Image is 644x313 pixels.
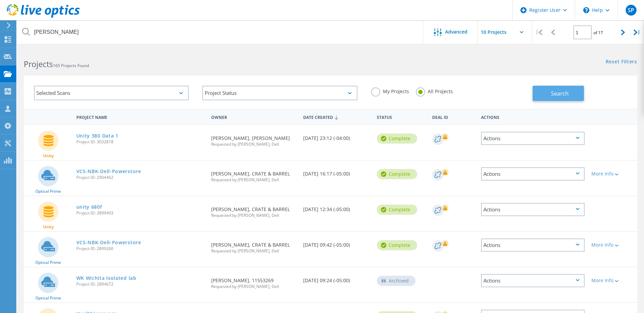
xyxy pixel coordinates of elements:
span: Project ID: 3032818 [76,140,205,144]
a: Live Optics Dashboard [7,14,80,19]
span: Project ID: 2899260 [76,247,205,251]
div: Selected Scans [34,86,189,100]
div: Actions [481,203,585,216]
a: VCS-NBK-Dell-Powerstore [76,169,141,174]
div: [PERSON_NAME], 11553269 [208,267,300,295]
div: [DATE] 23:12 (-04:00) [300,125,373,147]
button: Search [533,86,584,101]
span: Project ID: 2904462 [76,175,205,180]
span: Unity [43,154,54,158]
div: [PERSON_NAME], CRATE & BARREL [208,196,300,224]
div: | [532,20,546,44]
div: [DATE] 16:17 (-05:00) [300,161,373,183]
span: Requested by [PERSON_NAME], Dell [211,249,296,253]
div: Actions [481,167,585,181]
span: Requested by [PERSON_NAME], Dell [211,285,296,289]
b: Projects [24,59,53,69]
span: Optical Prime [35,189,61,193]
div: Status [373,110,429,123]
label: All Projects [416,87,453,94]
span: Project ID: 2899493 [76,211,205,215]
a: Reset Filters [606,59,637,65]
div: More Info [591,278,634,283]
div: Project Name [73,110,208,123]
div: Deal Id [429,110,478,123]
span: Requested by [PERSON_NAME], Dell [211,178,296,182]
span: Optical Prime [35,260,61,265]
div: Archived [377,276,416,286]
div: [DATE] 12:34 (-05:00) [300,196,373,218]
span: SP [628,7,634,13]
div: More Info [591,171,634,176]
div: [DATE] 09:24 (-05:00) [300,267,373,290]
div: Actions [481,132,585,145]
input: Search projects by name, owner, ID, company, etc [17,20,424,44]
span: Unity [43,225,54,229]
span: Requested by [PERSON_NAME], Dell [211,213,296,217]
div: | [630,20,644,44]
div: Actions [481,274,585,287]
svg: \n [583,7,589,13]
div: [PERSON_NAME], CRATE & BARREL [208,161,300,189]
div: Complete [377,169,417,179]
span: Advanced [445,29,467,34]
span: of 17 [593,30,603,36]
a: unity 680f [76,205,102,209]
span: Project ID: 2894672 [76,282,205,286]
div: [PERSON_NAME], CRATE & BARREL [208,232,300,260]
div: Complete [377,133,417,144]
div: Owner [208,110,300,123]
div: Project Status [202,86,357,100]
span: Search [551,90,569,97]
a: VCS-NBK-Dell-Powerstore [76,240,141,245]
div: Actions [478,110,588,123]
div: Date Created [300,110,373,123]
a: Unity 380 Data 1 [76,133,118,138]
div: Complete [377,240,417,250]
span: Requested by [PERSON_NAME], Dell [211,142,296,146]
div: [PERSON_NAME], [PERSON_NAME] [208,125,300,153]
span: Optical Prime [35,296,61,300]
div: [DATE] 09:42 (-05:00) [300,232,373,254]
label: My Projects [371,87,409,94]
a: WK Wichita Isolated lab [76,276,136,280]
span: 165 Projects Found [53,63,89,68]
div: Actions [481,238,585,252]
div: Complete [377,205,417,215]
div: More Info [591,243,634,247]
